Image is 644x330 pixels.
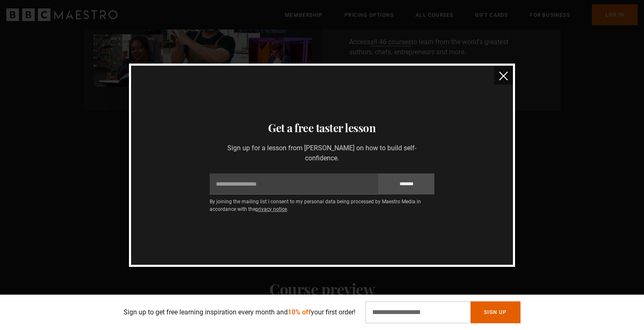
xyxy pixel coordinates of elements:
[494,66,513,85] button: close
[255,206,287,212] a: privacy notice
[124,307,355,317] p: Sign up to get free learning inspiration every month and your first order!
[288,308,311,316] span: 10% off
[471,301,520,323] button: Sign Up
[210,198,434,213] p: By joining the mailing list I consent to my personal data being processed by Maestro Media in acc...
[141,120,503,136] h3: Get a free taster lesson
[210,143,434,163] p: Sign up for a lesson from [PERSON_NAME] on how to build self-confidence.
